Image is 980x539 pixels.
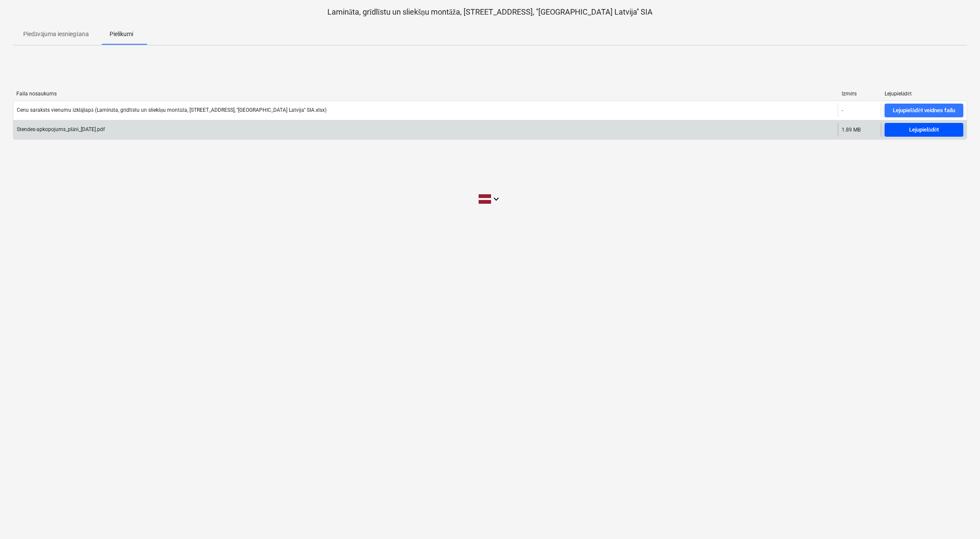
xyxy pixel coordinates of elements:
i: keyboard_arrow_down [491,194,501,204]
p: Lamināta, grīdlīstu un sliekšņu montāža, [STREET_ADDRESS], ''[GEOGRAPHIC_DATA] Latvija'' SIA [13,7,967,17]
div: Cenu saraksts vienumu izklājlapā (Lamināta, grīdlīstu un sliekšņu montāža, [STREET_ADDRESS], ''[G... [17,107,327,113]
div: Lejupielādēt [909,125,939,135]
div: Stendes-apkopojums_plāni_[DATE].pdf [17,126,105,133]
div: Faila nosaukums [16,91,835,97]
div: Izmērs [842,91,878,97]
div: - [842,107,843,113]
div: 1.89 MB [842,127,861,133]
div: Lejupielādēt [885,91,964,97]
p: Pielikumi [110,30,133,39]
button: Lejupielādēt veidnes failu [885,104,963,117]
p: Piedāvājuma iesniegšana [23,30,89,39]
button: Lejupielādēt [885,123,963,137]
div: Lejupielādēt veidnes failu [893,106,955,116]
